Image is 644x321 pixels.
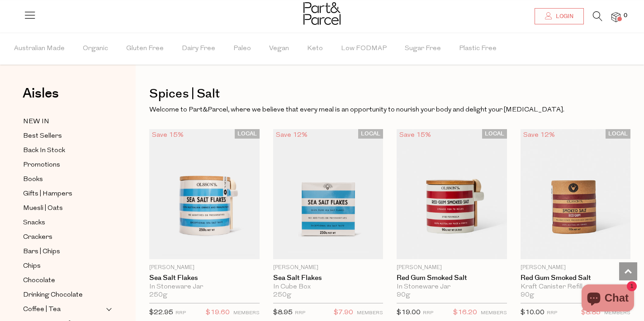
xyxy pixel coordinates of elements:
[423,311,433,316] small: RRP
[307,33,323,65] span: Keto
[233,33,251,65] span: Paleo
[269,33,289,65] span: Vegan
[521,129,631,259] img: Red Gum Smoked Salt
[521,129,558,141] div: Save 12%
[149,283,260,291] div: In Stoneware Jar
[23,203,63,214] span: Muesli | Oats
[357,311,383,316] small: MEMBERS
[23,304,105,315] a: Coffee | Tea
[23,290,83,301] span: Drinking Chocolate
[397,291,410,299] span: 90g
[149,291,167,299] span: 250g
[106,304,112,315] button: Expand/Collapse Coffee | Tea
[273,129,384,259] img: Sea Salt Flakes
[23,174,105,185] a: Books
[23,275,105,286] a: Chocolate
[149,274,260,282] a: Sea Salt Flakes
[521,291,534,299] span: 90g
[273,274,384,282] a: Sea Salt Flakes
[23,87,59,109] a: Aisles
[547,311,557,316] small: RRP
[397,283,507,291] div: In Stoneware Jar
[273,309,293,316] span: $8.95
[397,274,507,282] a: Red Gum Smoked Salt
[23,84,59,103] span: Aisles
[23,217,105,228] a: Snacks
[535,8,584,24] a: Login
[23,289,105,301] a: Drinking Chocolate
[23,304,61,315] span: Coffee | Tea
[482,129,507,139] span: LOCAL
[23,131,62,142] span: Best Sellers
[397,264,507,272] p: [PERSON_NAME]
[358,129,383,139] span: LOCAL
[149,84,630,104] h1: Spices | Salt
[397,129,434,141] div: Save 15%
[334,307,353,319] span: $7.90
[273,129,310,141] div: Save 12%
[23,145,105,156] a: Back In Stock
[14,33,65,65] span: Australian Made
[206,307,230,319] span: $19.60
[611,12,620,22] a: 0
[23,218,45,228] span: Snacks
[405,33,441,65] span: Sugar Free
[273,283,384,291] div: In Cube Box
[303,2,341,25] img: Part&Parcel
[23,203,105,214] a: Muesli | Oats
[83,33,108,65] span: Organic
[233,311,260,316] small: MEMBERS
[23,247,60,257] span: Bars | Chips
[23,160,60,171] span: Promotions
[23,189,72,200] span: Gifts | Hampers
[23,188,105,200] a: Gifts | Hampers
[606,129,630,139] span: LOCAL
[295,311,305,316] small: RRP
[554,13,573,20] span: Login
[579,284,637,314] inbox-online-store-chat: Shopify online store chat
[149,129,186,141] div: Save 15%
[149,309,173,316] span: $22.95
[23,174,43,185] span: Books
[23,159,105,171] a: Promotions
[23,275,55,286] span: Chocolate
[273,291,291,299] span: 250g
[521,264,631,272] p: [PERSON_NAME]
[459,33,497,65] span: Plastic Free
[23,145,65,156] span: Back In Stock
[397,309,421,316] span: $19.00
[23,116,105,127] a: NEW IN
[23,130,105,142] a: Best Sellers
[175,311,186,316] small: RRP
[182,33,215,65] span: Dairy Free
[273,264,384,272] p: [PERSON_NAME]
[23,261,105,272] a: Chips
[149,104,630,116] p: Welcome to Part&Parcel, where we believe that every meal is an opportunity to nourish your body a...
[521,274,631,282] a: Red Gum Smoked Salt
[149,129,260,259] img: Sea Salt Flakes
[621,12,630,20] span: 0
[453,307,477,319] span: $16.20
[149,264,260,272] p: [PERSON_NAME]
[23,232,52,243] span: Crackers
[341,33,387,65] span: Low FODMAP
[23,261,41,272] span: Chips
[23,116,49,127] span: NEW IN
[521,309,545,316] span: $10.00
[126,33,164,65] span: Gluten Free
[23,246,105,257] a: Bars | Chips
[397,129,507,259] img: Red Gum Smoked Salt
[521,283,631,291] div: Kraft Canister Refill
[23,232,105,243] a: Crackers
[235,129,260,139] span: LOCAL
[481,311,507,316] small: MEMBERS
